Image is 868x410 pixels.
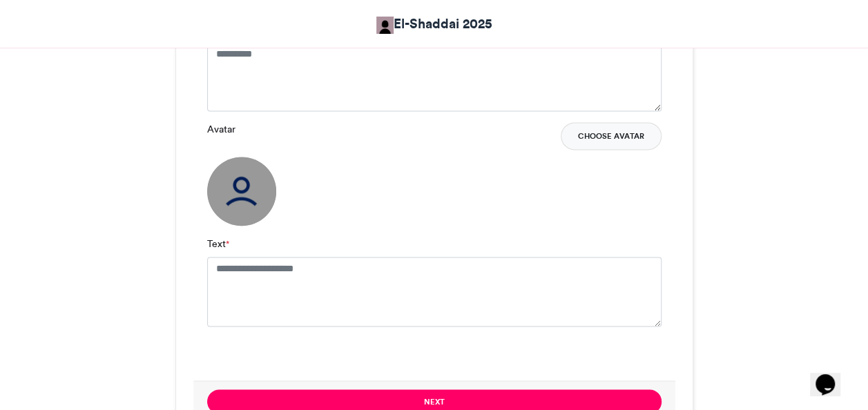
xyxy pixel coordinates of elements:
button: Choose Avatar [561,122,662,150]
label: Text [207,237,229,251]
iframe: chat widget [810,355,854,396]
img: user_circle.png [207,157,276,226]
a: El-Shaddai 2025 [376,14,492,34]
img: El-Shaddai 2025 [376,17,394,34]
label: Avatar [207,122,235,137]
